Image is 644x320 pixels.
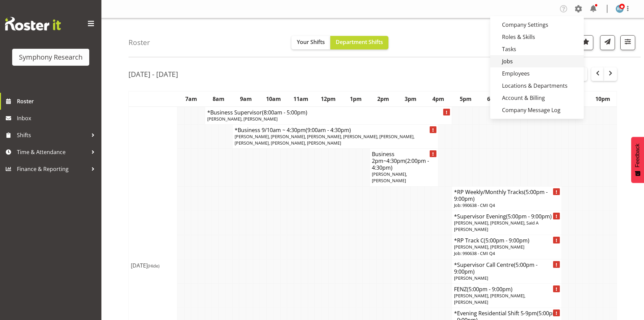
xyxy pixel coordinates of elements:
[490,43,584,55] a: Tasks
[600,35,615,50] button: Send a list of all shifts for the selected filtered period to all rostered employees.
[372,171,407,184] span: [PERSON_NAME], [PERSON_NAME]
[490,92,584,104] a: Account & Billing
[262,109,307,116] span: (8:00am - 5:00pm)
[232,91,260,107] th: 9am
[631,137,644,183] button: Feedback - Show survey
[128,39,150,46] h4: Roster
[342,91,369,107] th: 1pm
[17,96,98,106] span: Roster
[454,220,539,232] span: [PERSON_NAME], [PERSON_NAME], Said A [PERSON_NAME]
[454,261,538,275] span: (5:00pm - 9:00pm)
[467,285,512,293] span: (5:00pm - 9:00pm)
[207,109,450,116] h4: *Business Supervisor
[454,293,525,305] span: [PERSON_NAME], [PERSON_NAME], [PERSON_NAME]
[315,91,342,107] th: 12pm
[484,237,529,244] span: (5:00pm - 9:00pm)
[490,19,584,31] a: Company Settings
[19,52,82,62] div: Symphony Research
[372,157,429,171] span: (2:00pm - 4:30pm)
[454,202,559,209] p: Job: 990638 - CMI Q4
[454,189,559,202] h4: *RP Weekly/Monthly Tracks
[260,91,287,107] th: 10am
[369,91,397,107] th: 2pm
[297,38,325,46] span: Your Shifts
[454,275,488,281] span: [PERSON_NAME]
[490,104,584,116] a: Company Message Log
[454,188,548,202] span: (5:00pm - 9:00pm)
[205,91,232,107] th: 8am
[291,36,330,49] button: Your Shifts
[589,91,617,107] th: 10pm
[425,91,452,107] th: 4pm
[235,133,414,146] span: [PERSON_NAME], [PERSON_NAME], [PERSON_NAME], [PERSON_NAME], [PERSON_NAME], [PERSON_NAME], [PERSON...
[207,116,278,122] span: [PERSON_NAME], [PERSON_NAME]
[372,151,436,171] h4: Business 2pm~4:30pm
[148,263,160,269] span: (Hide)
[17,147,88,157] span: Time & Attendance
[306,126,351,134] span: (9:00am - 4:30pm)
[17,164,88,174] span: Finance & Reporting
[490,31,584,43] a: Roles & Skills
[5,17,61,30] img: Rosterit website logo
[454,213,559,220] h4: *Supervisor Evening
[490,80,584,92] a: Locations & Departments
[17,113,98,123] span: Inbox
[454,250,559,257] p: Job: 990638 - CMI Q4
[578,35,593,50] button: Highlight an important date within the roster.
[128,70,178,79] h2: [DATE] - [DATE]
[490,55,584,67] a: Jobs
[454,237,559,244] h4: *RP Track C
[452,91,479,107] th: 5pm
[177,91,205,107] th: 7am
[506,213,552,220] span: (5:00pm - 9:00pm)
[479,91,507,107] th: 6pm
[336,38,383,46] span: Department Shifts
[397,91,424,107] th: 3pm
[635,144,641,167] span: Feedback
[490,67,584,80] a: Employees
[454,286,559,293] h4: FENZ
[235,127,436,133] h4: *Business 9/10am ~ 4:30pm
[616,5,624,13] img: reuben-bisley1995.jpg
[17,130,88,140] span: Shifts
[620,35,635,50] button: Filter Shifts
[287,91,315,107] th: 11am
[454,244,524,250] span: [PERSON_NAME], [PERSON_NAME]
[330,36,388,49] button: Department Shifts
[454,261,559,275] h4: *Supervisor Call Centre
